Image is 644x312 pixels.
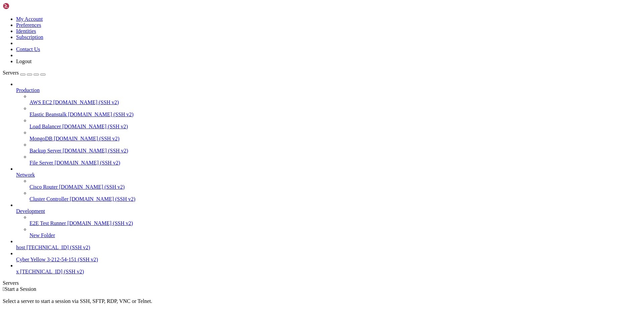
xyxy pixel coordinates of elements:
li: host [TECHNICAL_ID] (SSH v2) [16,238,641,251]
li: Elastic Beanstalk [DOMAIN_NAME] (SSH v2) [30,105,641,118]
a: E2E Test Runner [DOMAIN_NAME] (SSH v2) [30,220,641,226]
span: E2E Test Runner [30,220,66,226]
a: Backup Server [DOMAIN_NAME] (SSH v2) [30,148,641,154]
span: [DOMAIN_NAME] (SSH v2) [53,99,119,105]
span: [DOMAIN_NAME] (SSH v2) [59,184,125,190]
li: x [TECHNICAL_ID] (SSH v2) [16,263,641,275]
li: Backup Server [DOMAIN_NAME] (SSH v2) [30,142,641,154]
a: Identities [16,28,36,34]
a: File Server [DOMAIN_NAME] (SSH v2) [30,160,641,166]
a: Network [16,172,641,178]
a: Contact Us [16,46,40,52]
span: Development [16,208,45,214]
li: AWS EC2 [DOMAIN_NAME] (SSH v2) [30,93,641,105]
span: Servers [3,70,19,76]
li: File Server [DOMAIN_NAME] (SSH v2) [30,154,641,166]
a: x [TECHNICAL_ID] (SSH v2) [16,269,641,275]
span: [TECHNICAL_ID] (SSH v2) [20,269,84,274]
a: Preferences [16,22,41,28]
span: AWS EC2 [30,99,52,105]
span: Network [16,172,35,178]
li: Production [16,81,641,166]
li: MongoDB [DOMAIN_NAME] (SSH v2) [30,130,641,142]
span: [DOMAIN_NAME] (SSH v2) [62,124,128,129]
a: Logout [16,58,32,64]
span: [TECHNICAL_ID] (SSH v2) [26,244,90,250]
li: Load Balancer [DOMAIN_NAME] (SSH v2) [30,118,641,130]
a: Cyber Yellow 3-212-54-151 (SSH v2) [16,257,641,263]
span: New Folder [30,232,55,238]
span: Elastic Beanstalk [30,112,67,117]
a: Development [16,208,641,214]
a: New Folder [30,232,641,238]
span: [DOMAIN_NAME] (SSH v2) [68,112,134,117]
span: [DOMAIN_NAME] (SSH v2) [55,160,120,166]
span: [DOMAIN_NAME] (SSH v2) [63,148,128,153]
span: host [16,244,25,250]
a: MongoDB [DOMAIN_NAME] (SSH v2) [30,136,641,142]
a: host [TECHNICAL_ID] (SSH v2) [16,244,641,251]
span: [DOMAIN_NAME] (SSH v2) [70,196,136,202]
li: Cisco Router [DOMAIN_NAME] (SSH v2) [30,178,641,190]
li: Cluster Controller [DOMAIN_NAME] (SSH v2) [30,190,641,202]
li: Cyber Yellow 3-212-54-151 (SSH v2) [16,251,641,263]
li: Network [16,166,641,202]
a: Production [16,87,641,93]
img: Shellngn [3,3,41,9]
a: AWS EC2 [DOMAIN_NAME] (SSH v2) [30,99,641,105]
span: Production [16,87,40,93]
a: Elastic Beanstalk [DOMAIN_NAME] (SSH v2) [30,112,641,118]
span:  [3,286,5,292]
span: Cyber Yellow [16,257,46,262]
li: E2E Test Runner [DOMAIN_NAME] (SSH v2) [30,214,641,226]
span: Start a Session [5,286,36,292]
span: 3-212-54-151 (SSH v2) [47,257,98,262]
a: Cisco Router [DOMAIN_NAME] (SSH v2) [30,184,641,190]
a: Cluster Controller [DOMAIN_NAME] (SSH v2) [30,196,641,202]
span: MongoDB [30,136,52,141]
li: New Folder [30,226,641,238]
span: Load Balancer [30,124,61,129]
span: [DOMAIN_NAME] (SSH v2) [54,136,119,141]
span: Cluster Controller [30,196,68,202]
div: Servers [3,280,641,286]
a: Load Balancer [DOMAIN_NAME] (SSH v2) [30,124,641,130]
a: Subscription [16,34,43,40]
span: Cisco Router [30,184,58,190]
span: x [16,269,19,274]
a: Servers [3,70,46,76]
span: File Server [30,160,53,166]
a: My Account [16,16,43,22]
li: Development [16,202,641,238]
span: Backup Server [30,148,61,153]
span: [DOMAIN_NAME] (SSH v2) [67,220,133,226]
